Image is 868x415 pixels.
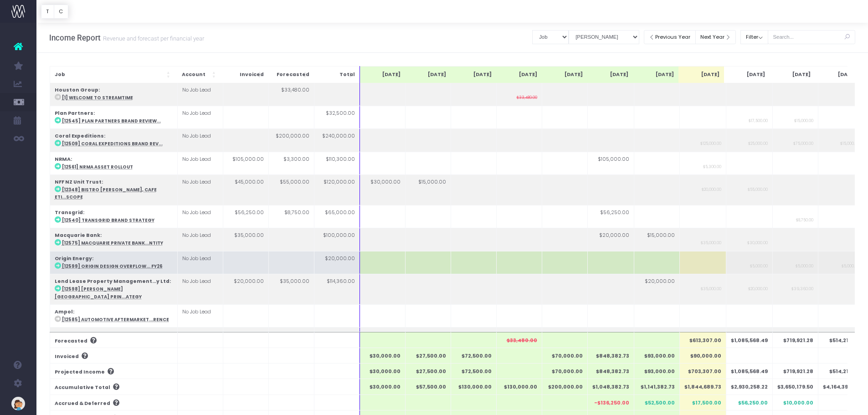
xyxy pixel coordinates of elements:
td: $32,500.00 [314,106,360,128]
span: Invoiced [240,71,264,78]
td: $15,000.00 [634,228,679,251]
td: $340,000.00 [314,328,360,350]
small: $35,000.00 [701,239,721,246]
th: Feb 25: Activate to sort [405,66,451,83]
th: $30,000.00 [360,379,405,395]
th: $1,085,568.49 [726,332,772,348]
td: $35,000.00 [268,274,314,305]
td: : [50,152,177,174]
span: [DATE] [565,71,583,78]
input: Search... [768,30,855,44]
td: $56,250.00 [587,205,634,228]
td: $20,000.00 [634,274,679,305]
th: $514,219.56 [818,332,864,348]
td: $56,250.00 [223,205,268,228]
td: : [50,106,177,128]
td: $3,300.00 [268,152,314,174]
td: $105,000.00 [587,152,634,174]
td: $8,750.00 [268,205,314,228]
th: $848,382.73 [587,348,634,363]
th: $72,500.00 [451,364,496,379]
span: $52,500.00 [645,400,675,407]
td: $30,000.00 [360,175,405,205]
span: Accumulative Total [55,384,110,391]
span: Total [339,71,355,78]
th: $27,500.00 [405,348,451,363]
th: $93,000.00 [634,348,679,363]
td: : [50,274,177,305]
abbr: [12540] Transgrid Brand Strategy [62,217,154,223]
abbr: [1] Welcome to Streamtime [62,95,133,101]
th: Mar 25: Activate to sort [451,66,496,83]
td: $114,360.00 [314,274,360,305]
span: -$136,250.00 [594,400,629,407]
small: $55,000.00 [748,185,768,192]
small: Revenue and forecast per financial year [101,33,204,42]
strong: Transgrid [55,209,83,216]
th: $1,844,689.73 [679,379,726,395]
th: Sep 25: Activate to sort [724,66,770,83]
button: T [41,5,54,19]
th: Total: Activate to sort [314,66,360,83]
th: Aug 25: Activate to sort [678,66,724,83]
td: $120,000.00 [314,175,360,205]
span: [DATE] [838,71,856,78]
td: No Job Lead [177,129,223,152]
td: : [50,304,177,327]
th: $130,000.00 [451,379,496,395]
td: $140,000.00 [223,328,268,350]
th: $719,921.28 [772,364,818,379]
td: $60,000.00 [268,328,314,350]
td: : [50,83,177,106]
small: $15,000.00 [840,139,859,146]
th: Jun 25: Activate to sort [587,66,633,83]
div: Vertical button group [41,5,68,19]
abbr: [12348] Bistro Saine, Cafe Etiquette, The Henry Scope [55,187,157,200]
img: images/default_profile_image.png [11,397,25,410]
abbr: [12585] Automotive Aftermarket Conference [62,317,169,323]
strong: Lend Lease Property Management...y Ltd [55,278,169,285]
td: $15,000.00 [405,175,451,205]
th: Oct 25: Activate to sort [770,66,815,83]
small: $17,500.00 [749,117,768,123]
button: Filter [740,30,768,44]
th: $1,141,382.73 [634,379,679,395]
button: Previous Year [644,30,696,44]
small: $15,000.00 [794,117,813,123]
span: [DATE] [519,71,537,78]
span: [DATE] [747,71,765,78]
button: Next Year [695,30,736,44]
button: C [54,5,68,19]
abbr: [12599] Origin Design Overflow Support FY26 [62,263,163,269]
th: $200,000.00 [542,379,587,395]
span: Forecasted [277,71,309,78]
th: $72,500.00 [451,348,496,363]
td: $35,000.00 [223,228,268,251]
span: [DATE] [610,71,628,78]
td: No Job Lead [177,106,223,128]
th: Jul 25: Activate to sort [633,66,678,83]
td: $105,000.00 [223,152,268,174]
td: No Job Lead [177,83,223,106]
td: : [50,251,177,274]
th: $90,000.00 [679,348,726,363]
td: No Job Lead [177,328,223,350]
small: $8,750.00 [796,216,813,223]
span: [DATE] [382,71,401,78]
td: $20,000.00 [223,274,268,305]
td: No Job Lead [177,251,223,274]
td: No Job Lead [177,274,223,305]
th: $70,000.00 [542,348,587,363]
strong: Ampol [55,308,73,315]
td: $20,000.00 [314,251,360,274]
td: $65,000.00 [314,205,360,228]
th: Nov 25: Activate to sort [815,66,861,83]
td: $110,300.00 [314,152,360,174]
td: : [50,205,177,228]
th: $57,500.00 [405,379,451,395]
strong: NFF NZ Unit Trust [55,179,102,185]
small: $33,480.00 [517,93,537,100]
small: $125,000.00 [700,139,721,146]
small: $5,000.00 [796,262,813,269]
span: [DATE] [701,71,719,78]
